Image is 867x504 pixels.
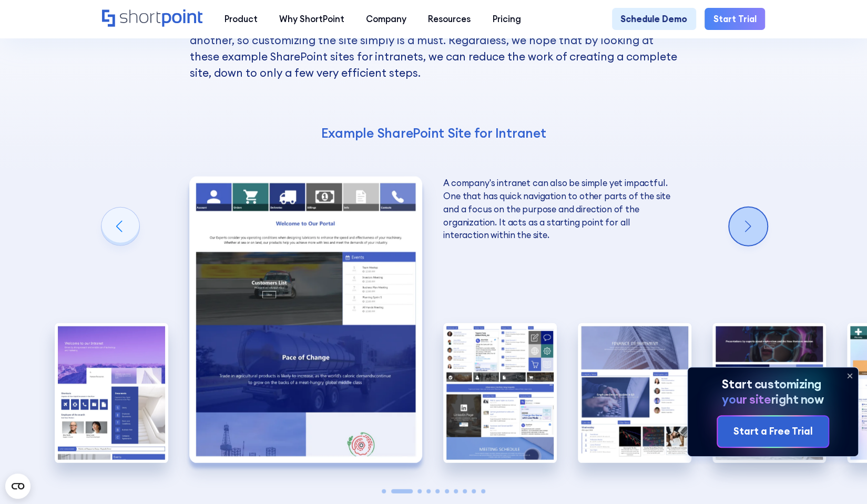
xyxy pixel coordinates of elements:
[417,8,482,29] a: Resources
[279,13,344,26] div: Why ShortPoint
[5,474,30,499] button: Open CMP widget
[733,424,812,439] div: Start a Free Trial
[55,323,168,462] img: Best SharePoint Intranet Example
[443,323,557,462] img: Intranet Page Example Social
[443,323,557,462] div: 3 / 10
[102,9,203,28] a: Home
[578,323,691,462] div: 4 / 10
[493,13,521,26] div: Pricing
[225,13,258,26] div: Product
[678,382,867,504] iframe: Chat Widget
[426,489,431,493] span: Go to slide 4
[189,177,422,462] img: Best SharePoint Intranet
[189,177,422,462] div: 2 / 10
[435,489,440,493] span: Go to slide 5
[428,13,471,26] div: Resources
[718,416,828,446] a: Start a Free Trial
[443,177,676,242] p: A company's intranet can also be simple yet impactful. One that has quick navigation to other par...
[463,489,467,493] span: Go to slide 8
[481,489,485,493] span: Go to slide 10
[578,323,691,462] img: Best SharePoint Intranet Example Department
[417,489,422,493] span: Go to slide 3
[454,489,458,493] span: Go to slide 7
[482,8,532,29] a: Pricing
[382,489,386,493] span: Go to slide 1
[705,8,765,29] a: Start Trial
[355,8,417,29] a: Company
[612,8,696,29] a: Schedule Demo
[445,489,449,493] span: Go to slide 6
[472,489,476,493] span: Go to slide 9
[729,208,767,245] div: Next slide
[55,323,168,462] div: 1 / 10
[712,323,826,462] img: Best SharePoint Intranet Example Technology
[712,323,826,462] div: 5 / 10
[190,125,678,141] h4: Example SharePoint Site for Intranet
[366,13,406,26] div: Company
[101,208,139,245] div: Previous slide
[391,489,413,493] span: Go to slide 2
[268,8,355,29] a: Why ShortPoint
[213,8,268,29] a: Product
